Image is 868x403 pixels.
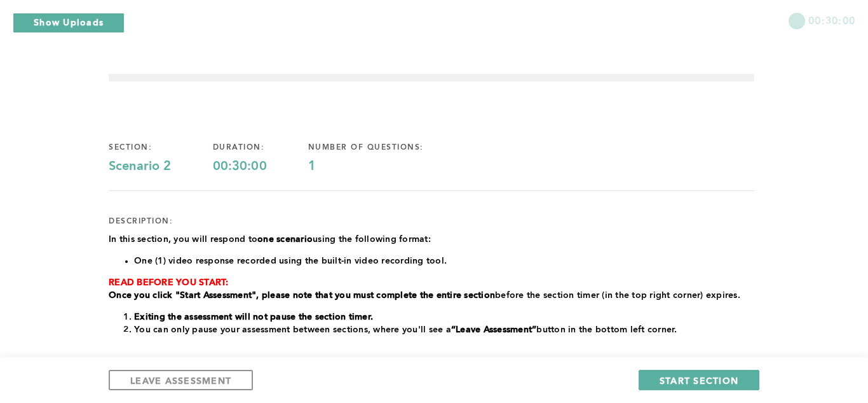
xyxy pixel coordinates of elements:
div: 1 [308,159,465,174]
div: number of questions: [308,143,465,153]
div: Scenario 2 [109,159,213,174]
strong: “Leave Assessment” [451,325,537,334]
div: 00:30:00 [213,159,308,174]
span: In this section, you will respond to [109,235,257,244]
button: LEAVE ASSESSMENT [109,370,253,390]
strong: Exiting the assessment will not pause the section timer. [134,313,373,322]
span: One (1) video response recorded using the built-in video recording tool. [134,257,447,265]
span: 00:30:00 [808,13,855,27]
div: description: [109,216,173,227]
strong: READ BEFORE YOU START: [109,278,229,287]
button: Show Uploads [13,13,125,33]
strong: one scenario [257,235,313,244]
div: section: [109,143,213,153]
span: using the following format: [313,235,431,244]
span: LEAVE ASSESSMENT [130,374,231,386]
span: START SECTION [660,374,738,386]
div: duration: [213,143,308,153]
li: You can only pause your assessment between sections, where you'll see a button in the bottom left... [134,323,754,336]
strong: Once you click "Start Assessment", please note that you must complete the entire section [109,291,495,300]
button: START SECTION [639,370,759,390]
p: before the section timer (in the top right corner) expires. [109,289,754,302]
